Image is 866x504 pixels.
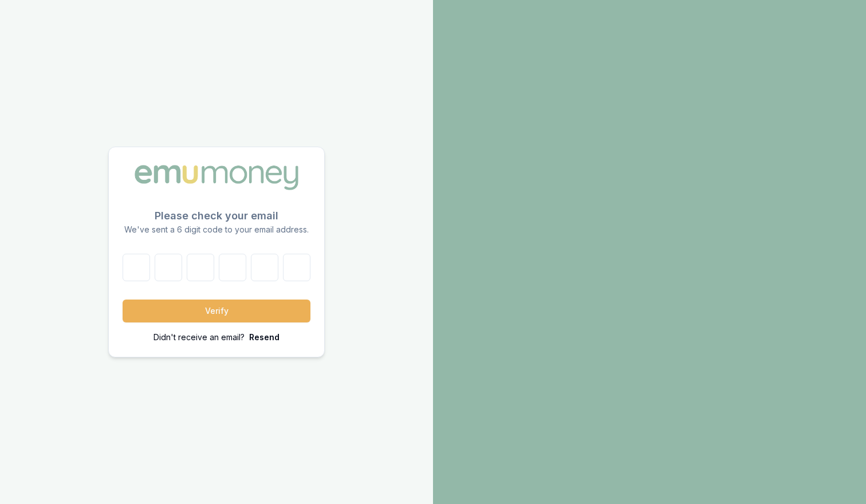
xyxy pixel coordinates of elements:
p: Please check your email [123,208,310,224]
img: Emu Money Test [131,161,302,194]
button: Verify [123,300,310,322]
p: Didn't receive an email? [153,332,245,343]
p: We've sent a 6 digit code to your email address. [123,224,310,235]
p: Resend [249,332,280,343]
